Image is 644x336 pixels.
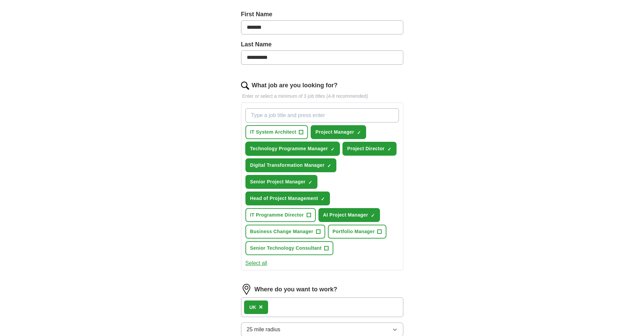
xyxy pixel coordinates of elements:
span: Project Manager [315,129,354,136]
button: Project Manager✓ [311,125,366,139]
button: Senior Technology Consultant [245,241,334,255]
label: Last Name [241,40,403,49]
span: AI Project Manager [323,211,368,219]
span: Portfolio Manager [333,228,375,235]
div: UK [249,304,256,311]
span: Technology Programme Manager [250,145,328,152]
button: Senior Project Manager✓ [245,175,317,189]
button: Project Director✓ [342,142,397,156]
span: ✓ [387,147,391,152]
span: Business Change Manager [250,228,313,235]
input: Type a job title and press enter [245,108,399,122]
span: Senior Project Manager [250,178,306,185]
span: ✓ [357,130,361,135]
button: Business Change Manager [245,225,325,239]
span: 25 mile radius [247,326,281,334]
label: What job are you looking for? [252,81,338,90]
span: ✓ [308,180,312,185]
label: First Name [241,10,403,19]
button: IT System Architect [245,125,308,139]
span: Project Director [347,145,385,152]
p: Enter or select a minimum of 3 job titles (4-8 recommended) [241,93,403,100]
button: Technology Programme Manager✓ [245,142,340,156]
button: AI Project Manager✓ [318,208,380,222]
button: Portfolio Manager [328,225,387,239]
span: ✓ [327,163,331,169]
span: Senior Technology Consultant [250,245,322,252]
button: Head of Project Management✓ [245,192,330,205]
button: × [259,302,263,312]
span: Head of Project Management [250,195,318,202]
span: ✓ [371,213,375,218]
span: ✓ [321,196,325,202]
button: Select all [245,259,267,267]
button: IT Programme Director [245,208,316,222]
span: IT System Architect [250,129,296,136]
span: IT Programme Director [250,211,304,219]
img: location.png [241,284,252,295]
span: Digital Transformation Manager [250,162,325,169]
span: × [259,303,263,311]
img: search.png [241,82,249,90]
label: Where do you want to work? [255,285,337,294]
button: Digital Transformation Manager✓ [245,158,337,172]
span: ✓ [331,147,335,152]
